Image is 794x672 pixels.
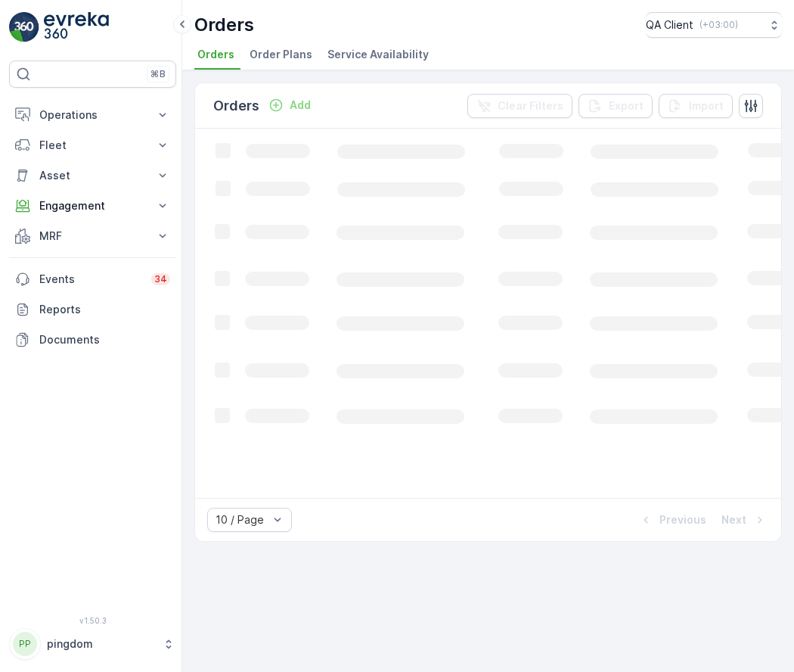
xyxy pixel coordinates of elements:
[578,94,653,118] button: Export
[39,302,170,317] p: Reports
[13,632,37,656] div: PP
[720,511,769,529] button: Next
[47,636,155,652] p: pingdom
[467,94,572,118] button: Clear Filters
[498,98,563,114] p: Clear Filters
[646,17,693,33] p: QA Client
[9,221,176,251] button: MRF
[327,47,429,62] span: Service Availability
[9,130,176,160] button: Fleet
[290,98,311,113] p: Add
[689,98,724,114] p: Import
[39,229,146,244] p: MRF
[194,13,254,37] p: Orders
[250,47,312,62] span: Order Plans
[9,616,176,625] span: v 1.50.3
[150,68,166,80] p: ⌘B
[39,272,142,287] p: Events
[39,198,146,213] p: Engagement
[646,12,782,38] button: QA Client(+03:00)
[9,294,176,325] a: Reports
[659,512,706,527] p: Previous
[39,168,146,183] p: Asset
[9,325,176,355] a: Documents
[154,273,167,285] p: 34
[9,628,176,660] button: PPpingdom
[609,98,644,114] p: Export
[721,512,746,527] p: Next
[9,100,176,130] button: Operations
[39,332,170,347] p: Documents
[44,12,109,42] img: logo_light-DOdMpM7g.png
[9,264,176,294] a: Events34
[197,47,234,62] span: Orders
[699,19,738,31] p: ( +03:00 )
[213,95,259,117] p: Orders
[262,96,317,114] button: Add
[39,107,146,123] p: Operations
[9,160,176,191] button: Asset
[9,191,176,221] button: Engagement
[9,12,39,42] img: logo
[659,94,733,118] button: Import
[637,511,708,529] button: Previous
[39,138,146,153] p: Fleet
